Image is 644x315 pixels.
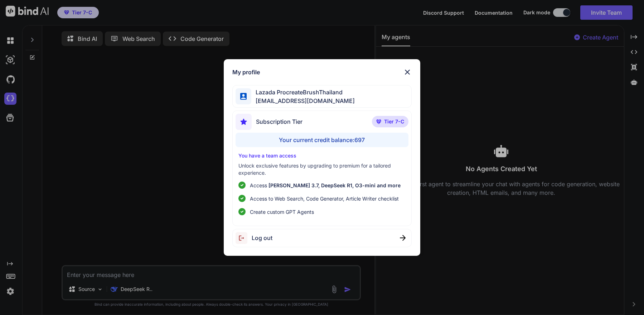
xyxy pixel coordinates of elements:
span: Create custom GPT Agents [250,208,314,216]
h1: My profile [232,68,260,76]
span: Tier 7-C [384,118,404,125]
span: [PERSON_NAME] 3.7, DeepSeek R1, O3-mini and more [268,182,401,188]
img: close [403,68,412,76]
div: Your current credit balance: 697 [236,133,409,147]
img: premium [376,119,381,124]
span: Subscription Tier [256,117,302,126]
img: logout [236,232,252,244]
span: [EMAIL_ADDRESS][DOMAIN_NAME] [251,97,355,105]
p: Unlock exclusive features by upgrading to premium for a tailored experience. [238,162,406,177]
img: checklist [238,195,246,202]
img: close [400,235,406,241]
span: Access to Web Search, Code Generator, Article Writer checklist [250,195,399,202]
img: profile [240,93,247,100]
span: Lazada ProcreateBrushThailand [251,88,355,97]
p: You have a team access [238,152,406,159]
p: Access [250,182,401,189]
img: checklist [238,208,246,215]
img: checklist [238,182,246,189]
span: Log out [252,234,272,242]
img: subscription [236,114,252,130]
